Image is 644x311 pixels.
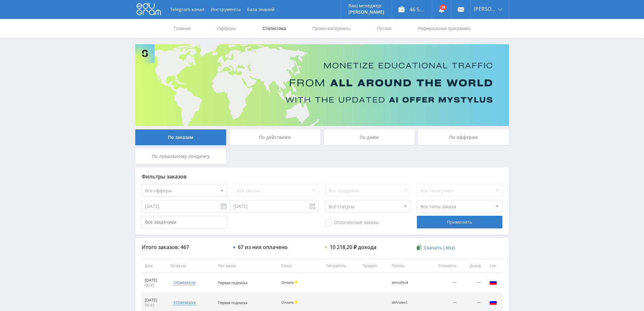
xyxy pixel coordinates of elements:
[281,280,294,285] span: Оплата
[217,19,237,38] a: Офферы
[426,273,460,293] td: —
[312,19,351,38] a: Промо-материалы
[325,220,379,226] span: Оплаченные заказы
[489,278,497,286] img: rus.png
[376,19,392,38] a: Потоки
[417,245,455,251] a: Скачать (.xlsx)
[218,280,247,285] span: Первая подписка
[145,278,164,283] div: [DATE]
[142,216,227,228] input: Все заказчики
[174,280,195,285] div: std#9343230
[238,244,288,250] div: 67 из них оплачено
[389,259,426,273] th: Потоки
[229,129,321,145] div: По действиям
[173,19,191,38] a: Главная
[145,303,164,308] div: 06:45
[168,259,215,273] th: № заказа
[295,281,298,284] span: Холд
[348,9,384,15] p: [PERSON_NAME]
[418,129,509,145] div: По офферам
[324,129,415,145] div: По дням
[278,259,323,273] th: Статус
[215,259,278,273] th: Тип заказа
[135,129,226,145] div: По заказам
[145,283,164,288] div: 06:45
[145,298,164,303] div: [DATE]
[142,259,168,273] th: Дата
[426,259,460,273] th: Стоимость
[460,259,483,273] th: Доход
[281,300,294,305] span: Оплата
[392,301,420,305] div: dtfvideo1
[142,244,227,250] div: Итого заказов: 467
[418,19,471,38] a: Реферальная программа
[142,174,503,179] div: Фильтры заказов
[360,259,389,273] th: Предмет
[417,244,422,251] img: xlsx
[474,6,496,11] span: [PERSON_NAME]
[135,44,509,126] img: Banner
[424,245,455,250] span: Скачать (.xlsx)
[489,298,497,306] img: rus.png
[135,148,226,164] div: По локальному лендингу
[174,300,195,305] div: std#9343224
[348,3,384,8] p: Ваш менеджер:
[330,244,376,250] div: 10 218,20 ₽ дохода
[460,273,483,293] td: —
[417,216,502,228] div: Применить
[262,19,287,38] a: Статистика
[392,281,420,285] div: tenozhiv4
[218,300,247,305] span: Первая подписка
[484,259,503,273] th: Гео
[295,301,298,304] span: Холд
[323,259,360,273] th: Тип работы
